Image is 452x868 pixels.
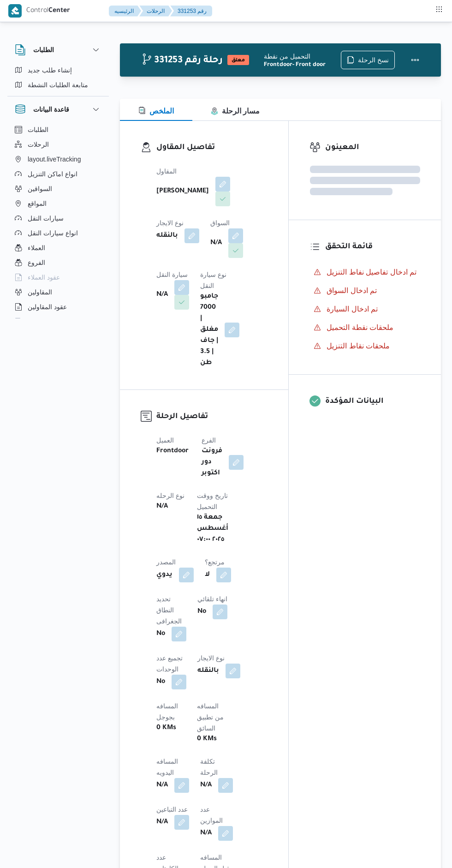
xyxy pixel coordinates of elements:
[406,51,424,69] button: Actions
[33,104,69,115] h3: قاعدة البيانات
[156,758,178,776] span: المسافه اليدويه
[327,322,393,333] span: ملحقات نقطة التحميل
[205,569,210,581] b: لا
[341,51,395,69] button: نسخ الرحلة
[141,55,223,67] h2: 331253 رحلة رقم
[310,339,420,353] button: ملحقات نقاط التنزيل
[205,558,225,566] span: مرتجع؟
[264,52,341,61] div: التحميل من نقطة
[11,285,105,299] button: المقاولين
[156,723,176,734] b: 0 KMs
[327,342,390,350] span: ملحقات نقاط التنزيل
[156,569,172,581] b: يدوي
[156,446,189,457] b: Frontdoor
[28,154,81,165] span: layout.liveTracking
[11,270,105,285] button: عقود العملاء
[200,780,212,791] b: N/A
[156,219,184,227] span: نوع الايجار
[15,104,101,115] button: قاعدة البيانات
[48,7,70,15] b: Center
[15,44,101,55] button: الطلبات
[156,142,268,154] h3: تفاصيل المقاول
[156,595,182,625] span: تحديد النطاق الجغرافى
[11,299,105,314] button: عقود المقاولين
[327,304,378,315] span: تم ادخال السيارة
[28,198,47,209] span: المواقع
[156,676,165,688] b: No
[11,255,105,270] button: الفروع
[11,152,105,167] button: layout.liveTracking
[28,301,67,312] span: عقود المقاولين
[7,122,109,322] div: قاعدة البيانات
[11,167,105,181] button: انواع اماكن التنزيل
[11,122,105,137] button: الطلبات
[170,6,212,17] button: 331253 رقم
[28,213,64,224] span: سيارات النقل
[156,289,168,300] b: N/A
[33,44,54,55] h3: الطلبات
[28,139,49,150] span: الرحلات
[197,512,228,545] b: جمعة ١٥ أغسطس ٢٠٢٥ ٠٧:٠٠
[28,124,48,135] span: الطلبات
[156,411,268,423] h3: تفاصيل الرحلة
[156,271,188,278] span: سيارة النقل
[156,437,174,444] span: العميل
[11,211,105,226] button: سيارات النقل
[156,629,165,640] b: No
[327,305,378,313] span: تم ادخال السيارة
[327,287,377,294] span: تم ادخال السواق
[156,230,178,241] b: بالنقله
[28,65,72,76] span: إنشاء طلب جديد
[197,665,219,676] b: بالنقله
[11,63,105,78] button: إنشاء طلب جديد
[358,54,389,66] span: نسخ الرحلة
[310,320,420,335] button: ملحقات نقطة التحميل
[327,285,377,296] span: تم ادخال السواق
[197,654,225,662] span: نوع الايجار
[232,58,245,63] b: معلق
[156,654,183,673] span: تجميع عدد الوحدات
[200,758,218,776] span: تكلفة الرحلة
[325,395,420,408] h3: البيانات المؤكدة
[210,238,222,249] b: N/A
[327,268,416,276] span: تم ادخال تفاصيل نفاط التنزيل
[11,226,105,240] button: انواع سيارات النقل
[28,272,60,283] span: عقود العملاء
[28,168,77,180] span: انواع اماكن التنزيل
[156,558,176,566] span: المصدر
[156,806,188,813] span: عدد التباعين
[202,446,222,479] b: فرونت دور اكتوبر
[156,702,178,721] span: المسافه بجوجل
[11,181,105,196] button: السواقين
[11,240,105,255] button: العملاء
[202,437,216,444] span: الفرع
[197,606,206,617] b: No
[264,61,341,69] b: Frontdoor - Front door
[28,287,52,298] span: المقاولين
[325,241,420,253] h3: قائمة التحقق
[156,780,168,791] b: N/A
[11,196,105,211] button: المواقع
[156,168,177,175] span: المقاول
[156,492,184,499] span: نوع الرحله
[327,341,390,352] span: ملحقات نقاط التنزيل
[325,142,420,154] h3: المعينون
[227,55,249,65] span: معلق
[109,6,141,17] button: الرئيسيه
[200,806,223,824] span: عدد الموازين
[11,314,105,329] button: اجهزة التليفون
[28,79,88,90] span: متابعة الطلبات النشطة
[197,492,228,510] span: تاريخ ووقت التحميل
[139,6,172,17] button: الرحلات
[7,63,109,96] div: الطلبات
[200,828,212,839] b: N/A
[310,302,420,317] button: تم ادخال السيارة
[28,316,66,327] span: اجهزة التليفون
[310,265,420,280] button: تم ادخال تفاصيل نفاط التنزيل
[156,817,168,828] b: N/A
[197,595,227,603] span: انهاء تلقائي
[327,267,416,278] span: تم ادخال تفاصيل نفاط التنزيل
[11,137,105,152] button: الرحلات
[28,257,45,268] span: الفروع
[156,186,209,197] b: [PERSON_NAME]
